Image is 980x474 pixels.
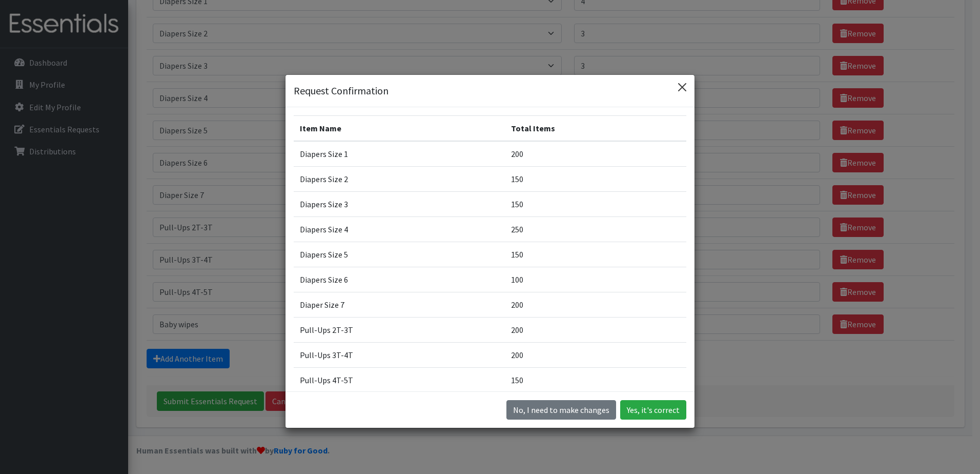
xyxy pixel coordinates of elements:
[505,342,686,367] td: 200
[505,191,686,216] td: 150
[505,292,686,317] td: 200
[620,400,686,420] button: Yes, it's correct
[294,141,505,167] td: Diapers Size 1
[294,166,505,191] td: Diapers Size 2
[294,267,505,292] td: Diapers Size 6
[294,292,505,317] td: Diaper Size 7
[505,216,686,242] td: 250
[505,242,686,267] td: 150
[505,267,686,292] td: 100
[294,317,505,342] td: Pull-Ups 2T-3T
[294,115,505,141] th: Item Name
[505,115,686,141] th: Total Items
[506,400,616,420] button: No I need to make changes
[294,242,505,267] td: Diapers Size 5
[674,79,690,95] button: Close
[294,367,505,392] td: Pull-Ups 4T-5T
[294,216,505,242] td: Diapers Size 4
[505,141,686,167] td: 200
[505,317,686,342] td: 200
[294,191,505,216] td: Diapers Size 3
[505,367,686,392] td: 150
[294,342,505,367] td: Pull-Ups 3T-4T
[294,83,389,98] h5: Request Confirmation
[505,166,686,191] td: 150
